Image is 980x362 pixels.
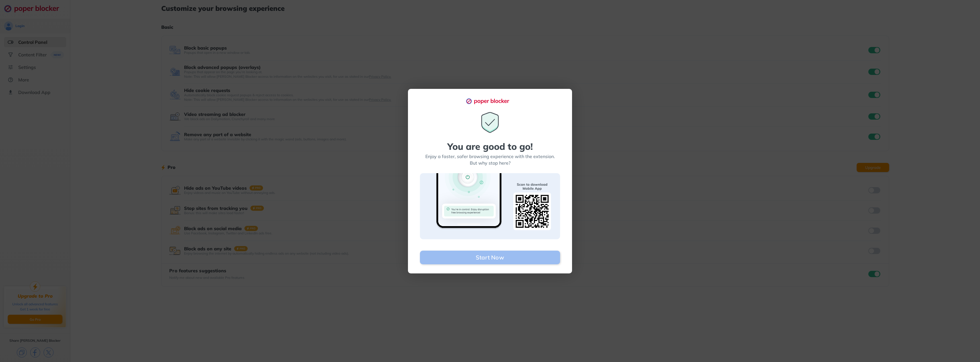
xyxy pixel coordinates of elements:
div: Enjoy a faster, safer browsing experience with the extension. [425,153,555,160]
img: Scan to download banner [420,173,560,239]
div: But why stop here? [470,160,511,166]
button: Start Now [420,251,560,264]
img: logo [466,98,514,104]
div: You are good to go! [447,142,533,151]
img: You are good to go icon [479,111,501,134]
